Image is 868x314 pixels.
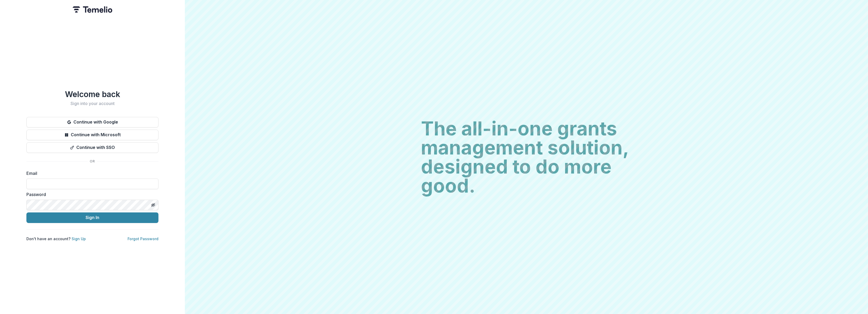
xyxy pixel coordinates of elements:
[26,191,155,198] label: Password
[26,236,86,242] p: Don't have an account?
[72,236,86,241] a: Sign Up
[26,101,158,106] h2: Sign into your account
[26,212,158,223] button: Sign In
[26,170,155,176] label: Email
[26,142,158,153] button: Continue with SSO
[26,89,158,99] h1: Welcome back
[128,236,158,241] a: Forgot Password
[73,6,112,13] img: Temelio
[26,130,158,140] button: Continue with Microsoft
[26,117,158,128] button: Continue with Google
[149,201,157,209] button: Toggle password visibility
